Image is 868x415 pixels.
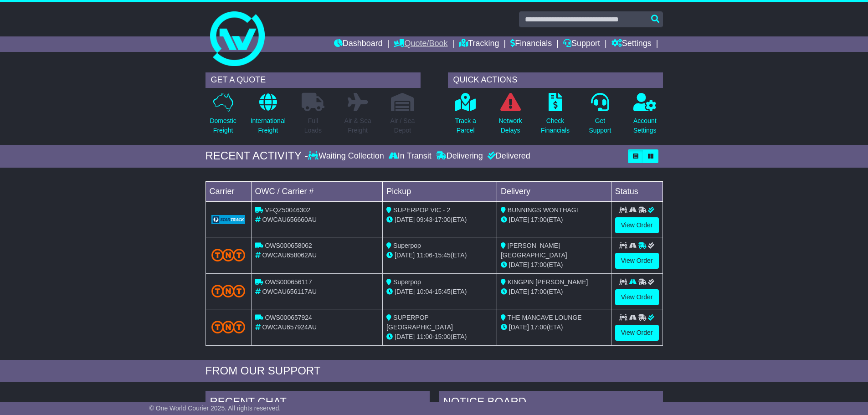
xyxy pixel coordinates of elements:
[434,151,485,161] div: Delivering
[510,36,552,52] a: Financials
[308,151,386,161] div: Waiting Collection
[149,405,281,412] span: © One World Courier 2025. All rights reserved.
[386,314,453,331] span: SUPERPOP [GEOGRAPHIC_DATA]
[395,251,415,259] span: [DATE]
[393,278,421,286] span: Superpop
[501,242,567,259] span: [PERSON_NAME][GEOGRAPHIC_DATA]
[262,216,317,223] span: OWCAU656660AU
[563,36,600,52] a: Support
[211,285,246,297] img: TNT_Domestic.png
[386,215,493,225] div: - (ETA)
[531,323,547,331] span: 17:00
[531,261,547,268] span: 17:00
[390,116,415,135] p: Air / Sea Depot
[531,288,547,295] span: 17:00
[588,92,611,140] a: GetSupport
[501,260,607,270] div: (ETA)
[435,288,451,295] span: 15:45
[211,321,246,333] img: TNT_Domestic.png
[589,116,611,135] p: Get Support
[485,151,530,161] div: Delivered
[416,251,432,259] span: 11:06
[251,116,286,135] p: International Freight
[501,323,607,332] div: (ETA)
[633,92,657,140] a: AccountSettings
[459,36,499,52] a: Tracking
[386,251,493,260] div: - (ETA)
[394,36,447,52] a: Quote/Book
[395,333,415,340] span: [DATE]
[344,116,371,135] p: Air & Sea Freight
[250,92,286,140] a: InternationalFreight
[209,92,236,140] a: DomesticFreight
[509,216,529,223] span: [DATE]
[435,333,451,340] span: 15:00
[501,287,607,297] div: (ETA)
[541,116,570,135] p: Check Financials
[615,325,659,341] a: View Order
[205,181,251,201] td: Carrier
[205,364,663,378] div: FROM OUR SUPPORT
[211,215,246,224] img: GetCarrierServiceLogo
[501,215,607,225] div: (ETA)
[265,206,310,214] span: VFQZ50046302
[498,116,522,135] p: Network Delays
[302,116,324,135] p: Full Loads
[265,314,312,321] span: OWS000657924
[435,216,451,223] span: 17:00
[416,288,432,295] span: 10:04
[383,181,497,201] td: Pickup
[211,249,246,261] img: TNT_Domestic.png
[262,323,317,331] span: OWCAU657924AU
[615,217,659,233] a: View Order
[416,333,432,340] span: 11:00
[265,242,312,249] span: OWS000658062
[509,261,529,268] span: [DATE]
[386,151,434,161] div: In Transit
[395,216,415,223] span: [DATE]
[611,181,663,201] td: Status
[633,116,657,135] p: Account Settings
[615,289,659,305] a: View Order
[508,314,582,321] span: THE MANCAVE LOUNGE
[262,288,317,295] span: OWCAU656117AU
[508,278,588,286] span: KINGPIN [PERSON_NAME]
[205,149,308,163] div: RECENT ACTIVITY -
[205,72,421,88] div: GET A QUOTE
[497,181,611,201] td: Delivery
[611,36,652,52] a: Settings
[393,242,421,249] span: Superpop
[455,92,477,140] a: Track aParcel
[334,36,383,52] a: Dashboard
[455,116,476,135] p: Track a Parcel
[498,92,522,140] a: NetworkDelays
[251,181,383,201] td: OWC / Carrier #
[435,251,451,259] span: 15:45
[615,253,659,269] a: View Order
[262,251,317,259] span: OWCAU658062AU
[395,288,415,295] span: [DATE]
[509,323,529,331] span: [DATE]
[540,92,570,140] a: CheckFinancials
[386,287,493,297] div: - (ETA)
[448,72,663,88] div: QUICK ACTIONS
[393,206,450,214] span: SUPERPOP VIC - 2
[508,206,578,214] span: BUNNINGS WONTHAGI
[210,116,236,135] p: Domestic Freight
[509,288,529,295] span: [DATE]
[265,278,312,286] span: OWS000656117
[531,216,547,223] span: 17:00
[386,332,493,342] div: - (ETA)
[416,216,432,223] span: 09:43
